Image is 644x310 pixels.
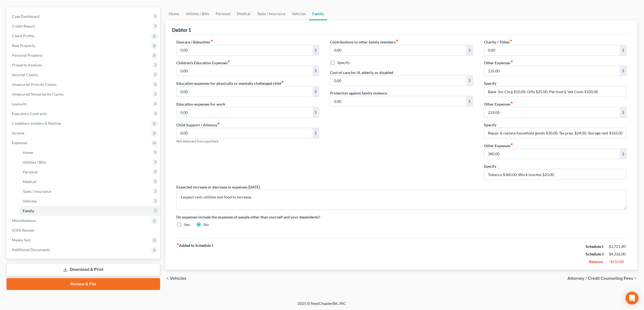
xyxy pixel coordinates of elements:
label: Specify [484,122,496,128]
input: Specify... [484,86,626,97]
div: Open Intercom Messenger [626,292,639,305]
input: -- [484,149,620,159]
a: Download & Print [6,263,160,276]
input: Specify... [484,128,626,138]
span: Unsecured Priority Claims [12,82,57,87]
a: Medical [234,7,254,20]
a: Secured Claims [8,70,160,80]
label: Other Expenses [484,60,513,66]
span: Income [12,131,24,135]
a: Utilities / Bills [182,7,212,20]
span: Expenses [12,140,27,145]
div: $ [466,45,473,55]
div: $3,721.40 [609,244,627,249]
a: Case Dashboard [8,12,160,21]
input: -- [177,128,312,138]
div: $4,332.00 [609,251,627,257]
span: Personal Property [12,53,43,58]
i: fiber_manual_record [227,60,230,63]
i: fiber_manual_record [510,143,513,146]
i: fiber_manual_record [396,39,398,42]
i: fiber_manual_record [510,39,512,42]
div: Debtor 1 [172,27,191,33]
strong: Balance: [589,259,603,264]
input: -- [177,66,312,76]
span: Vehicles [23,199,37,203]
input: -- [330,96,466,106]
label: Children's Education Expenses [176,60,230,66]
a: Credit Report [8,21,160,31]
div: $ [313,128,319,138]
input: -- [484,45,620,55]
label: No [204,222,209,227]
a: Personal [18,167,160,177]
div: $ [620,45,626,55]
label: Do expenses include the expenses of people other than yourself and your dependents? [176,214,627,220]
div: $ [466,96,473,106]
div: -$610.60 [609,259,627,264]
span: Executory Contracts [12,111,47,116]
span: Lawsuits [12,102,27,106]
label: Cost of care for ill, elderly, or disabled [330,70,393,75]
label: Protection against family violence [330,90,387,96]
label: Yes [184,222,190,227]
a: SOFA Review [8,225,160,235]
a: Personal [212,7,234,20]
span: Personal [23,170,38,174]
a: Review & File [6,278,160,290]
a: Taxes / Insurance [18,187,160,196]
span: Vehicles [170,276,186,281]
label: Contributions to other family members [330,39,398,45]
span: Miscellaneous [12,218,36,223]
a: Medical [18,177,160,187]
a: Unsecured Priority Claims [8,80,160,89]
span: Client Profile [12,33,34,38]
span: Codebtors Insiders & Notices [12,121,61,126]
a: Executory Contracts [8,109,160,119]
i: chevron_right [633,276,638,281]
input: -- [484,107,620,117]
a: Taxes / Insurance [254,7,289,20]
div: $ [466,76,473,86]
a: Family [18,206,160,216]
label: Expected increase or decrease in expenses [DATE] [176,184,260,190]
i: fiber_manual_record [510,101,513,104]
label: Specify [338,60,350,65]
span: Secured Claims [12,72,38,77]
input: -- [177,45,312,55]
label: Other Expenses [484,143,513,149]
div: $ [620,149,626,159]
div: $ [313,86,319,97]
label: Education expenses for physically or mentally challenged child [176,80,284,86]
span: Real Property [12,43,35,48]
a: Home [166,7,182,20]
input: Specify... [484,169,626,180]
i: fiber_manual_record [217,122,220,125]
i: fiber_manual_record [176,243,179,245]
span: Means Test [12,238,31,242]
label: Education expenses for work [176,101,225,107]
span: Utilities / Bills [23,160,46,164]
a: Vehicles [289,7,309,20]
label: Charity / Tithes [484,39,512,45]
i: fiber_manual_record [510,60,513,63]
label: Specify [484,163,496,169]
label: Daycare / Babysitter [176,39,213,45]
input: -- [177,86,312,97]
i: chevron_left [166,276,170,281]
span: Taxes / Insurance [23,189,51,194]
a: Vehicles [18,196,160,206]
button: chevron_left Vehicles [166,276,186,281]
button: Attorney / Credit Counseling Fees chevron_right [567,276,638,281]
strong: Schedule J: [586,252,605,256]
input: -- [330,45,466,55]
label: Child Support / Alimony [176,122,220,128]
strong: Schedule I: [586,244,604,249]
a: Utilities / Bills [18,157,160,167]
input: -- [330,76,466,86]
a: Property Analysis [8,60,160,70]
div: $ [620,107,626,117]
span: Attorney / Credit Counseling Fees [567,276,633,281]
span: Property Analysis [12,63,42,67]
div: $ [313,45,319,55]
